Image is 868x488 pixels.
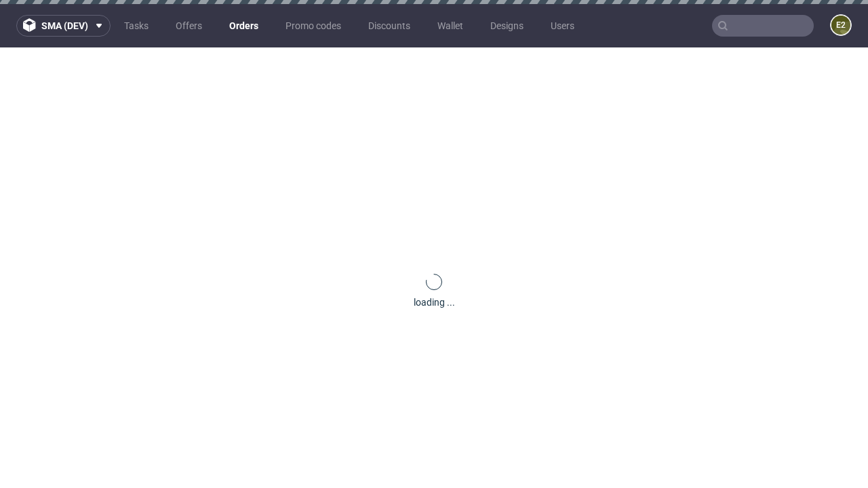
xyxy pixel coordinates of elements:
span: sma (dev) [41,21,88,30]
a: Promo codes [277,15,349,37]
figcaption: e2 [831,16,850,35]
a: Offers [167,15,210,37]
a: Discounts [360,15,418,37]
button: sma (dev) [16,15,111,37]
a: Tasks [116,15,157,37]
a: Orders [221,15,267,37]
div: loading ... [414,296,455,309]
a: Designs [482,15,532,37]
a: Users [542,15,583,37]
a: Wallet [429,15,471,37]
